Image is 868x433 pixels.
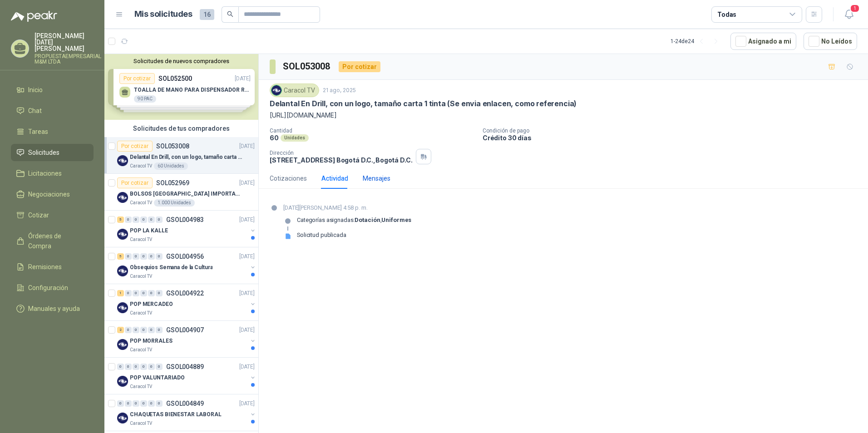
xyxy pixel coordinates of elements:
p: [URL][DOMAIN_NAME] [270,110,857,120]
span: Cotizar [28,210,49,220]
div: Cotizaciones [270,173,307,183]
p: Caracol TV [130,236,152,243]
p: Crédito 30 días [483,134,864,142]
div: Solicitud publicada [297,231,346,239]
button: Asignado a mi [730,33,796,50]
button: No Leídos [804,33,857,50]
p: GSOL004907 [166,327,204,333]
img: Company Logo [117,302,128,313]
div: 2 [117,327,124,333]
div: 0 [156,253,163,260]
div: 0 [125,400,132,407]
div: Caracol TV [270,84,319,97]
strong: Uniformes [381,216,411,223]
div: Solicitudes de tus compradores [104,120,258,137]
div: 0 [140,216,147,223]
a: 1 0 0 0 0 0 GSOL004922[DATE] Company LogoPOP MERCADEOCaracol TV [117,288,256,317]
span: 16 [200,9,214,20]
button: Solicitudes de nuevos compradores [108,58,255,64]
h3: SOL053008 [283,59,331,74]
img: Company Logo [271,85,281,95]
a: Remisiones [11,258,94,276]
p: Condición de pago [483,128,864,134]
span: search [227,11,233,17]
a: Por cotizarSOL052969[DATE] Company LogoBOLSOS [GEOGRAPHIC_DATA] IMPORTADO [GEOGRAPHIC_DATA]-397-1... [104,174,258,211]
div: 0 [125,253,132,260]
div: 0 [156,290,163,296]
div: Unidades [281,134,309,142]
div: 5 [117,216,124,223]
p: GSOL004983 [166,216,204,223]
div: 0 [140,327,147,333]
div: 0 [156,216,163,223]
p: Cantidad [270,128,475,134]
p: GSOL004922 [166,290,204,296]
div: 1 - 24 de 24 [671,34,723,49]
div: Mensajes [363,173,390,183]
div: 0 [133,253,139,260]
div: Solicitudes de nuevos compradoresPor cotizarSOL052500[DATE] TOALLA DE MANO PARA DISPENSADOR ROLLO... [104,54,258,120]
img: Company Logo [117,413,128,423]
img: Company Logo [117,339,128,350]
div: 0 [156,400,163,407]
a: 5 0 0 0 0 0 GSOL004956[DATE] Company LogoObsequios Semana de la CulturaCaracol TV [117,251,256,280]
span: Chat [28,106,42,116]
div: 0 [125,216,132,223]
p: Caracol TV [130,162,152,170]
img: Company Logo [117,376,128,387]
span: Solicitudes [28,148,59,157]
div: 0 [148,290,155,296]
img: Logo peakr [11,11,57,22]
div: 0 [133,400,139,407]
a: 0 0 0 0 0 0 GSOL004889[DATE] Company LogoPOP VALUNTARIADOCaracol TV [117,361,256,390]
div: Por cotizar [339,61,380,72]
div: 0 [140,253,147,260]
a: Tareas [11,123,94,140]
span: Manuales y ayuda [28,304,80,314]
a: 5 0 0 0 0 0 GSOL004983[DATE] Company LogoPOP LA KALLECaracol TV [117,214,256,243]
a: 2 0 0 0 0 0 GSOL004907[DATE] Company LogoPOP MORRALESCaracol TV [117,325,256,354]
div: Por cotizar [117,177,153,188]
p: [DATE][PERSON_NAME] 4:58 p. m. [283,203,411,212]
div: 1 [117,290,124,296]
p: [DATE] [239,216,255,224]
span: Órdenes de Compra [28,231,85,251]
span: Remisiones [28,262,62,272]
p: 21 ago, 2025 [323,86,356,95]
p: [DATE] [239,399,255,408]
div: 1.000 Unidades [154,199,195,207]
div: 0 [156,327,163,333]
div: 0 [133,216,139,223]
div: 0 [140,364,147,370]
p: 60 [270,134,279,142]
div: 0 [140,290,147,296]
p: GSOL004889 [166,364,204,370]
p: GSOL004849 [166,400,204,407]
div: 0 [156,364,163,370]
div: 5 [117,253,124,260]
p: [DATE] [239,326,255,335]
p: Categorías asignadas: , [297,216,411,224]
a: Configuración [11,279,94,296]
span: 1 [850,4,860,13]
p: [DATE] [239,179,255,187]
p: Caracol TV [130,383,152,390]
p: Dirección [270,150,412,156]
p: [STREET_ADDRESS] Bogotá D.C. , Bogotá D.C. [270,156,412,164]
div: 0 [125,364,132,370]
p: Caracol TV [130,346,152,354]
div: 0 [148,400,155,407]
button: 1 [841,6,857,23]
a: Órdenes de Compra [11,227,94,255]
div: Todas [717,10,736,20]
p: Obsequios Semana de la Cultura [130,263,212,272]
p: POP MERCADEO [130,300,173,309]
span: Configuración [28,283,68,293]
p: Delantal En Drill, con un logo, tamaño carta 1 tinta (Se envia enlacen, como referencia) [270,99,577,108]
span: Inicio [28,85,43,95]
img: Company Logo [117,266,128,276]
p: GSOL004956 [166,253,204,260]
a: Cotizar [11,207,94,224]
p: SOL053008 [156,143,189,149]
img: Company Logo [117,155,128,166]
